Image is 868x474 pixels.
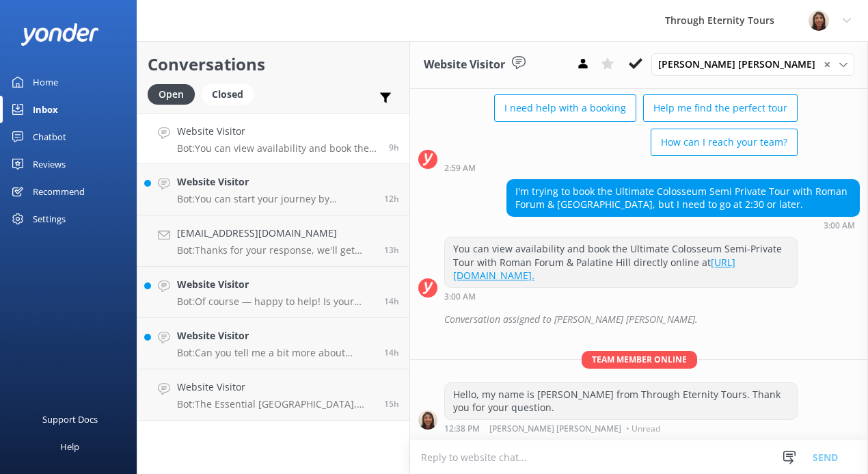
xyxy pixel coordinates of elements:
[582,351,697,368] span: Team member online
[384,347,399,358] span: Aug 20 2025 10:03pm (UTC +02:00) Europe/Amsterdam
[389,142,399,153] span: Aug 21 2025 03:00am (UTC +02:00) Europe/Amsterdam
[33,150,66,178] div: Reviews
[626,425,660,433] span: • Unread
[202,86,260,101] a: Closed
[444,308,860,331] div: Conversation assigned to [PERSON_NAME] [PERSON_NAME].
[137,267,409,318] a: Website VisitorBot:Of course — happy to help! Is your issue related to: - 🔄 Changing or canceling...
[177,295,374,308] p: Bot: Of course — happy to help! Is your issue related to: - 🔄 Changing or canceling a tour - 📧 No...
[384,193,399,205] span: Aug 21 2025 12:18am (UTC +02:00) Europe/Amsterdam
[137,215,409,267] a: [EMAIL_ADDRESS][DOMAIN_NAME]Bot:Thanks for your response, we'll get back to you as soon as we can...
[177,380,374,395] h4: Website Visitor
[507,180,859,216] div: I'm trying to book the Ultimate Colosseum Semi Private Tour with Roman Forum & [GEOGRAPHIC_DATA],...
[384,295,399,307] span: Aug 20 2025 10:06pm (UTC +02:00) Europe/Amsterdam
[177,244,374,256] p: Bot: Thanks for your response, we'll get back to you as soon as we can during opening hours.
[137,113,409,164] a: Website VisitorBot:You can view availability and book the Ultimate Colosseum Semi-Private Tour wi...
[137,318,409,369] a: Website VisitorBot:Can you tell me a bit more about where you are going? We have an amazing array...
[148,84,195,105] div: Open
[177,398,374,410] p: Bot: The Essential [GEOGRAPHIC_DATA], Vatican Museums & [GEOGRAPHIC_DATA][PERSON_NAME] Semi-Priva...
[445,383,797,419] div: Hello, my name is [PERSON_NAME] from Through Eternity Tours. Thank you for your question.
[444,163,798,172] div: Aug 21 2025 02:59am (UTC +02:00) Europe/Amsterdam
[177,124,379,139] h4: Website Visitor
[444,293,476,301] strong: 3:00 AM
[177,174,374,189] h4: Website Visitor
[148,86,202,101] a: Open
[177,142,379,155] p: Bot: You can view availability and book the Ultimate Colosseum Semi-Private Tour with Roman Forum...
[643,94,798,122] button: Help me find the perfect tour
[445,237,797,287] div: You can view availability and book the Ultimate Colosseum Semi-Private Tour with Roman Forum & Pa...
[651,129,798,156] button: How can I reach your team?
[418,308,860,331] div: 2025-08-21T10:38:03.753
[177,277,374,292] h4: Website Visitor
[177,347,374,359] p: Bot: Can you tell me a bit more about where you are going? We have an amazing array of group and ...
[202,84,254,105] div: Closed
[658,57,824,72] span: [PERSON_NAME] [PERSON_NAME]
[177,193,374,205] p: Bot: You can start your journey by browsing our tours in [GEOGRAPHIC_DATA], the [GEOGRAPHIC_DATA]...
[824,58,830,71] span: ✕
[42,406,98,433] div: Support Docs
[33,123,66,150] div: Chatbot
[824,222,855,230] strong: 3:00 AM
[384,398,399,410] span: Aug 20 2025 09:24pm (UTC +02:00) Europe/Amsterdam
[424,56,505,74] h3: Website Visitor
[651,53,854,75] div: Assign User
[33,205,66,233] div: Settings
[444,291,798,301] div: Aug 21 2025 03:00am (UTC +02:00) Europe/Amsterdam
[444,423,798,433] div: Aug 21 2025 12:38pm (UTC +02:00) Europe/Amsterdam
[177,328,374,343] h4: Website Visitor
[33,96,58,123] div: Inbox
[506,220,860,230] div: Aug 21 2025 03:00am (UTC +02:00) Europe/Amsterdam
[33,178,85,205] div: Recommend
[444,425,480,433] strong: 12:38 PM
[148,51,399,77] h2: Conversations
[809,10,829,31] img: 725-1755267273.png
[444,164,476,172] strong: 2:59 AM
[60,433,79,460] div: Help
[137,164,409,215] a: Website VisitorBot:You can start your journey by browsing our tours in [GEOGRAPHIC_DATA], the [GE...
[453,256,735,282] a: [URL][DOMAIN_NAME].
[137,369,409,421] a: Website VisitorBot:The Essential [GEOGRAPHIC_DATA], Vatican Museums & [GEOGRAPHIC_DATA][PERSON_NA...
[21,23,99,46] img: yonder-white-logo.png
[384,244,399,256] span: Aug 20 2025 10:41pm (UTC +02:00) Europe/Amsterdam
[489,425,621,433] span: [PERSON_NAME] [PERSON_NAME]
[494,94,636,122] button: I need help with a booking
[177,226,374,241] h4: [EMAIL_ADDRESS][DOMAIN_NAME]
[33,68,58,96] div: Home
